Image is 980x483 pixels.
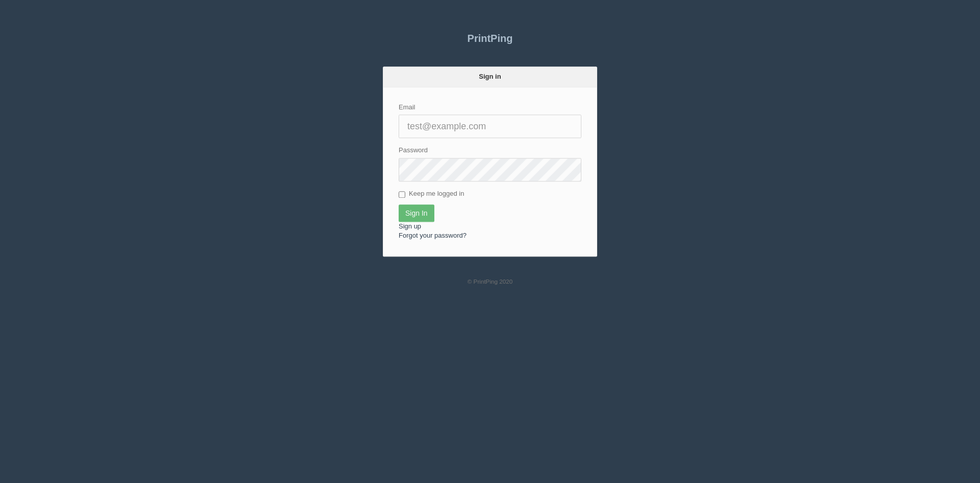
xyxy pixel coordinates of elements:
input: Sign In [399,204,434,222]
label: Keep me logged in [399,189,464,199]
input: test@example.com [399,114,581,138]
label: Email [399,103,415,112]
label: Password [399,146,428,155]
small: © PrintPing 2020 [468,278,513,285]
strong: Sign in [479,73,501,80]
a: Forgot your password? [399,232,467,239]
a: Sign up [399,222,421,230]
a: PrintPing [383,26,597,51]
input: Keep me logged in [399,191,405,198]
